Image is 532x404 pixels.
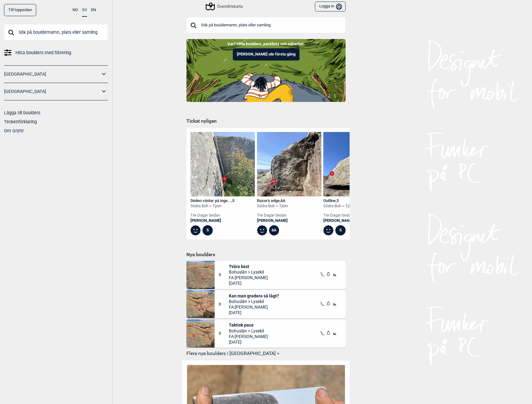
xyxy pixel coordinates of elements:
[229,304,279,310] span: FA: [PERSON_NAME]
[229,299,279,304] span: Bohuslän > Lysekil
[186,319,215,348] img: Taktisk paus
[186,290,215,318] img: Kan man gradera sa lagt
[4,24,108,40] input: Sök på bouldernamn, plats eller samling
[190,218,234,223] a: [PERSON_NAME]
[186,261,215,289] img: Tvara kast
[190,132,255,196] img: Doden vantar pa ingen men du star forst i kon
[323,132,388,196] img: Outline
[219,331,229,336] span: 3
[229,269,268,275] span: Bohuslän > Lysekil
[4,87,100,96] a: [GEOGRAPHIC_DATA]
[281,198,286,203] span: 6A
[323,213,354,218] div: tre dagar sedan
[186,39,346,102] img: Indoor to outdoor
[186,319,346,348] div: Taktisk paus3Taktisk pausBohuslän > LysekilFA:[PERSON_NAME][DATE]
[4,119,37,124] a: Teckenförklaring
[186,118,346,125] h1: Tickat nyligen
[190,204,234,209] div: Södra Boh > Tjörn
[186,349,346,358] button: Flera nya boulders i [GEOGRAPHIC_DATA] >
[190,213,234,218] div: tre dagar sedan
[337,198,339,203] span: 5
[5,41,527,47] p: Var? Hitta boulders, packlista och säkerhet.
[233,48,299,60] button: [PERSON_NAME] ute första gång
[186,290,346,318] div: Kan man gradera sa lagt3Kan man gradera så lågt?Bohuslän > LysekilFA:[PERSON_NAME][DATE]
[186,17,346,33] input: Sök på bouldernamn, plats eller samling
[323,218,354,223] a: [PERSON_NAME]
[4,48,108,57] a: Hitta boulders med filtrering
[229,275,268,280] span: FA: [PERSON_NAME]
[323,204,354,209] div: Södra Boh > Tjörn
[229,264,268,269] span: Tvära kast
[203,225,213,235] div: 5
[15,48,71,57] span: Hitta boulders med filtrering
[219,302,229,307] span: 3
[335,225,346,235] div: 5
[229,310,279,315] span: [DATE]
[257,218,288,223] a: [PERSON_NAME]
[186,252,346,258] h1: Nya boulders
[229,322,268,328] span: Taktisk paus
[4,128,24,133] a: Om Gryttr
[323,198,354,204] div: Outline ,
[4,70,100,79] a: [GEOGRAPHIC_DATA]
[219,272,229,278] span: 3
[229,280,268,286] span: [DATE]
[257,198,288,204] div: Razor's edge ,
[207,3,243,10] div: Översiktskarta
[232,198,234,203] span: 5
[257,132,321,196] img: Razors edge
[257,204,288,209] div: Södra Boh > Tjörn
[315,2,346,12] button: Logga in
[91,4,96,16] button: EN
[190,198,234,204] div: Döden väntar på inge... ,
[229,293,279,299] span: Kan man gradera så lågt?
[4,110,40,115] a: Lägga till boulders
[4,4,36,16] a: Till toppsidan
[229,328,268,334] span: Bohuslän > Lysekil
[257,213,288,218] div: tre dagar sedan
[269,225,279,235] div: 6A
[72,4,78,16] button: NO
[229,334,268,339] span: FA: [PERSON_NAME]
[82,4,87,17] button: SV
[229,339,268,345] span: [DATE]
[186,261,346,289] div: Tvara kast3Tvära kastBohuslän > LysekilFA:[PERSON_NAME][DATE]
